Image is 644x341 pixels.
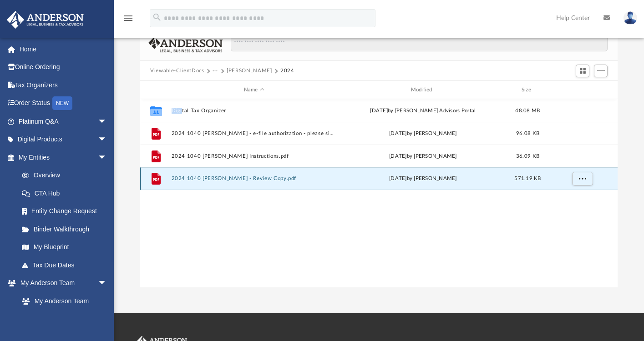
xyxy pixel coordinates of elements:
[516,108,540,113] span: 48.08 MB
[150,67,204,75] button: Viewable-ClientDocs
[510,86,546,94] div: Size
[52,96,72,110] div: NEW
[98,130,116,149] span: arrow_drop_down
[340,130,506,138] div: [DATE] by [PERSON_NAME]
[340,86,506,94] div: Modified
[6,40,121,58] a: Home
[13,310,116,328] a: Anderson System
[6,94,121,113] a: Order StatusNEW
[123,13,134,24] i: menu
[123,17,134,24] a: menu
[98,112,116,131] span: arrow_drop_down
[13,292,112,310] a: My Anderson Team
[172,108,337,114] button: Digital Tax Organizer
[572,172,593,186] button: More options
[152,12,162,22] i: search
[144,86,167,94] div: id
[550,86,614,94] div: id
[98,148,116,167] span: arrow_drop_down
[516,131,539,136] span: 96.08 KB
[6,148,121,166] a: My Entitiesarrow_drop_down
[13,238,116,256] a: My Blueprint
[13,184,121,202] a: CTA Hub
[624,11,637,25] img: User Pic
[172,153,337,159] button: 2024 1040 [PERSON_NAME] Instructions.pdf
[13,220,121,238] a: Binder Walkthrough
[4,11,86,29] img: Anderson Advisors Platinum Portal
[340,152,506,160] div: [DATE] by [PERSON_NAME]
[340,175,506,183] div: [DATE] by [PERSON_NAME]
[171,86,336,94] div: Name
[98,274,116,293] span: arrow_drop_down
[172,176,337,182] button: 2024 1040 [PERSON_NAME] - Review Copy.pdf
[6,58,121,76] a: Online Ordering
[516,154,539,159] span: 36.09 KB
[340,107,506,115] div: [DATE] by [PERSON_NAME] Advisors Portal
[140,99,618,287] div: grid
[6,76,121,94] a: Tax Organizers
[280,67,294,75] button: 2024
[594,65,608,77] button: Add
[231,35,608,52] input: Search files and folders
[213,67,218,75] button: ···
[172,130,337,136] button: 2024 1040 [PERSON_NAME] - e-file authorization - please sign.pdf
[576,65,589,77] button: Switch to Grid View
[13,166,121,185] a: Overview
[6,112,121,130] a: Platinum Q&Aarrow_drop_down
[6,274,116,292] a: My Anderson Teamarrow_drop_down
[13,202,121,221] a: Entity Change Request
[6,130,121,149] a: Digital Productsarrow_drop_down
[227,67,272,75] button: [PERSON_NAME]
[515,176,541,181] span: 571.19 KB
[13,256,121,274] a: Tax Due Dates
